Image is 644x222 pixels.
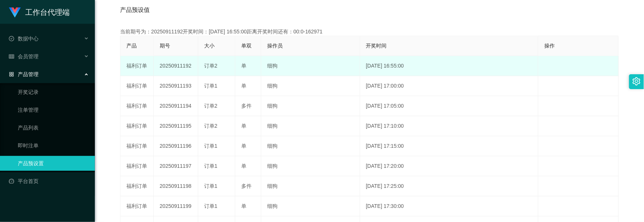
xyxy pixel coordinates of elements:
[120,116,154,136] td: 福利订单
[241,183,252,189] span: 多件
[120,96,154,116] td: 福利订单
[154,196,198,216] td: 20250911199
[544,43,555,49] span: 操作
[9,72,14,77] i: 图标: appstore-o
[267,43,283,49] span: 操作员
[9,36,39,42] span: 数据中心
[360,56,539,76] td: [DATE] 16:55:00
[360,176,539,196] td: [DATE] 17:25:00
[9,53,39,59] span: 会员管理
[366,43,387,49] span: 开奖时间
[9,54,14,59] i: 图标: table
[9,36,14,41] i: 图标: check-circle-o
[360,196,539,216] td: [DATE] 17:30:00
[9,7,21,18] img: logo.9652507e.png
[9,71,39,77] span: 产品管理
[126,43,137,49] span: 产品
[261,176,360,196] td: 细狗
[261,116,360,136] td: 细狗
[154,56,198,76] td: 20250911192
[241,103,252,109] span: 多件
[204,43,215,49] span: 大小
[261,96,360,116] td: 细狗
[204,103,218,109] span: 订单2
[261,76,360,96] td: 细狗
[18,102,89,117] a: 注单管理
[154,76,198,96] td: 20250911193
[241,143,246,149] span: 单
[360,76,539,96] td: [DATE] 17:00:00
[120,176,154,196] td: 福利订单
[204,203,218,209] span: 订单1
[9,9,70,15] a: 工作台代理端
[633,77,641,85] i: 图标: setting
[120,136,154,156] td: 福利订单
[204,143,218,149] span: 订单1
[241,83,246,89] span: 单
[120,28,619,36] div: 当前期号为：20250911192开奖时间：[DATE] 16:55:00距离开奖时间还有：00:0-162971
[120,56,154,76] td: 福利订单
[360,156,539,176] td: [DATE] 17:20:00
[360,116,539,136] td: [DATE] 17:10:00
[160,43,170,49] span: 期号
[204,163,218,169] span: 订单1
[154,96,198,116] td: 20250911194
[261,136,360,156] td: 细狗
[154,136,198,156] td: 20250911196
[204,123,218,129] span: 订单2
[18,156,89,171] a: 产品预设置
[154,116,198,136] td: 20250911195
[25,0,70,24] h1: 工作台代理端
[120,76,154,96] td: 福利订单
[154,176,198,196] td: 20250911198
[360,136,539,156] td: [DATE] 17:15:00
[204,83,218,89] span: 订单1
[261,156,360,176] td: 细狗
[9,174,89,189] a: 图标: dashboard平台首页
[120,196,154,216] td: 福利订单
[241,63,246,69] span: 单
[204,63,218,69] span: 订单2
[120,6,150,14] span: 产品预设值
[18,138,89,153] a: 即时注单
[241,123,246,129] span: 单
[261,196,360,216] td: 细狗
[18,120,89,135] a: 产品列表
[204,183,218,189] span: 订单1
[120,156,154,176] td: 福利订单
[360,96,539,116] td: [DATE] 17:05:00
[241,43,252,49] span: 单双
[261,56,360,76] td: 细狗
[241,163,246,169] span: 单
[154,156,198,176] td: 20250911197
[18,85,89,99] a: 开奖记录
[241,203,246,209] span: 单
